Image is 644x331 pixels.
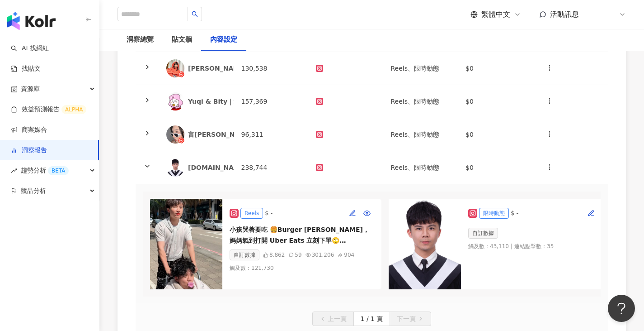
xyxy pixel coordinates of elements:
[11,168,17,174] span: rise
[172,34,192,45] div: 貼文牆
[166,59,184,77] img: KOL Avatar
[230,224,374,246] div: 小孩哭著要吃 🍔Burger [PERSON_NAME]， 媽媽氣到打開 Uber Eats 立刻下單🙄 大寶寶指定要 Uber One 會員獨享 🍔花生培根安格斯牛肉堡套餐 買 1 送 1 🍔...
[240,208,263,219] div: Reels
[265,209,273,218] div: $ -
[188,163,247,172] div: [DOMAIN_NAME]
[511,242,512,250] span: |
[295,251,301,259] div: 59
[166,92,184,110] img: KOL Avatar
[150,199,222,289] img: post-image
[384,52,459,85] td: Reels、限時動態
[390,312,431,326] button: 下一頁
[11,44,49,53] a: searchAI 找網紅
[21,79,40,99] span: 資源庫
[166,125,184,144] img: KOL Avatar
[234,151,309,184] td: 238,744
[312,251,334,259] div: 301,206
[312,312,354,326] button: 上一頁
[188,97,265,106] div: Yuqi & Bity｜愛愛每一天
[230,249,259,260] div: 自訂數據
[468,242,554,250] div: 觸及數 ： 43,110 連結點擊數 ： 35
[127,34,154,45] div: 洞察總覽
[210,34,237,45] div: 內容設定
[188,64,247,73] div: [PERSON_NAME]
[7,12,56,30] img: logo
[188,130,253,139] div: 言[PERSON_NAME]
[384,151,459,184] td: Reels、限時動態
[604,10,608,19] span: K
[234,85,309,118] td: 157,369
[384,85,459,118] td: Reels、限時動態
[11,125,47,134] a: 商案媒合
[468,228,498,239] div: 自訂數據
[21,181,46,201] span: 競品分析
[166,158,184,177] img: KOL Avatar
[384,118,459,151] td: Reels、限時動態
[550,10,579,19] span: 活動訊息
[353,312,390,326] button: 1 / 1 頁
[48,166,69,175] div: BETA
[11,105,86,114] a: 效益預測報告ALPHA
[230,264,274,272] div: 觸及數 ： 121,730
[458,52,533,85] td: $0
[234,118,309,151] td: 96,311
[21,160,69,181] span: 趨勢分析
[234,52,309,85] td: 130,538
[481,10,510,19] span: 繁體中文
[479,208,509,219] div: 限時動態
[608,295,635,322] iframe: Help Scout Beacon - Open
[344,251,354,259] div: 904
[11,64,41,73] a: 找貼文
[192,11,198,17] span: search
[389,199,461,289] img: post-image
[458,118,533,151] td: $0
[458,151,533,184] td: $0
[458,85,533,118] td: $0
[269,251,285,259] div: 8,862
[511,209,518,218] div: $ -
[11,146,47,155] a: 洞察報告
